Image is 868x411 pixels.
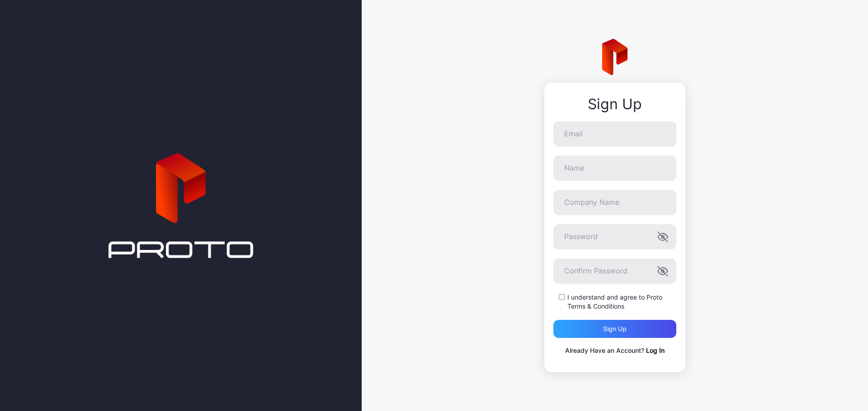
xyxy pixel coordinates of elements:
div: Sign Up [553,96,676,112]
a: Proto Terms & Conditions [567,293,662,310]
input: Confirm Password [553,259,676,284]
input: Password [553,224,676,249]
p: Already Have an Account? [553,345,676,356]
input: Company Name [553,190,676,215]
button: Password [657,231,668,242]
input: Name [553,156,676,181]
label: I understand and agree to [567,293,676,311]
a: Log In [646,346,665,354]
button: Sign up [553,320,676,338]
div: Sign up [603,325,627,332]
input: Email [553,121,676,147]
button: Confirm Password [657,266,668,277]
